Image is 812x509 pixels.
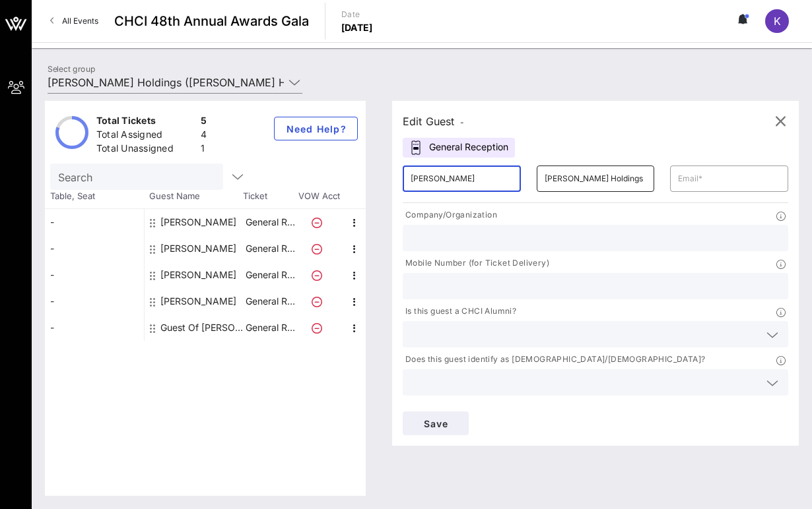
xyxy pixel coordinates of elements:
span: - [460,117,464,127]
p: Company/Organization [403,208,497,222]
div: K [765,9,789,33]
span: Need Help? [285,123,347,135]
p: Mobile Number (for Ticket Delivery) [403,256,549,270]
div: 1 [201,142,207,158]
span: K [774,15,781,28]
span: VOW Acct [296,190,342,203]
div: Total Tickets [96,114,195,131]
label: Select group [48,64,95,74]
span: Save [413,418,458,429]
div: 5 [201,114,207,131]
p: Is this guest a CHCI Alumni? [403,305,516,318]
div: - [45,262,144,288]
span: Guest Name [144,190,243,203]
button: Need Help? [274,117,358,140]
p: Date [341,8,373,21]
div: - [45,235,144,262]
input: Email* [678,168,780,189]
div: Guest Of Nielsen Holdings [160,314,244,341]
p: General R… [244,235,296,262]
span: Ticket [243,190,296,203]
div: General Reception [403,138,515,158]
p: General R… [244,209,296,235]
div: - [45,288,144,314]
p: General R… [244,288,296,314]
input: First Name* [411,168,513,189]
div: - [45,314,144,341]
div: Total Unassigned [96,142,195,158]
span: All Events [62,16,98,26]
div: Alondra Navarro [160,209,236,235]
p: Dietary Restrictions [403,401,485,415]
div: - [45,209,144,235]
p: [DATE] [341,21,373,34]
div: Edit Guest [403,112,464,131]
div: Don Lowery [160,235,236,262]
p: General R… [244,314,296,341]
span: Table, Seat [45,190,144,203]
input: Last Name* [545,168,647,189]
button: Save [403,411,469,435]
a: All Events [42,11,106,32]
div: Total Assigned [96,128,195,144]
p: General R… [244,262,296,288]
div: 4 [201,128,207,144]
div: Joseph Fortson [160,262,236,288]
p: Does this guest identify as [DEMOGRAPHIC_DATA]/[DEMOGRAPHIC_DATA]? [403,353,705,367]
div: Kenny LaSalle [160,288,236,314]
span: CHCI 48th Annual Awards Gala [114,11,309,31]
